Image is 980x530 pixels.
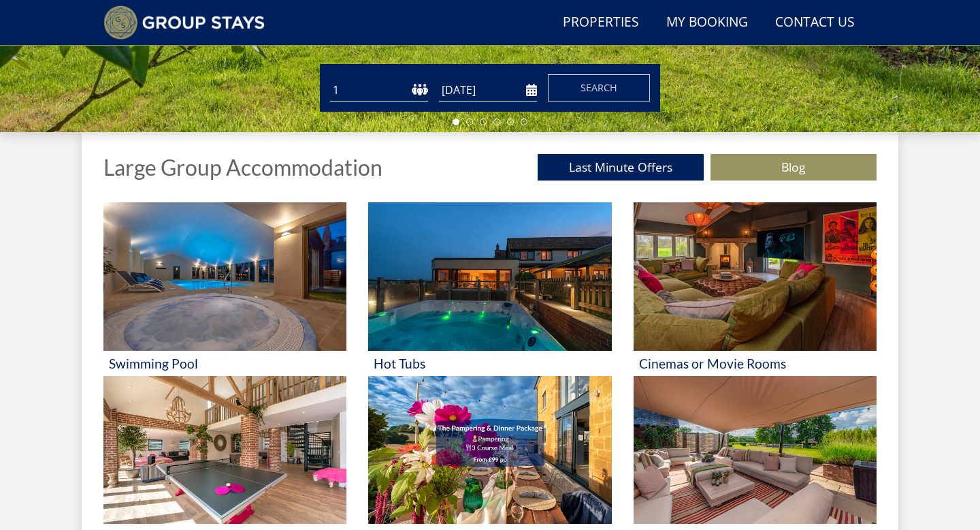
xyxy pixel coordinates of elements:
[770,7,860,38] a: Contact Us
[103,155,382,179] h1: Large Group Accommodation
[103,202,346,351] img: 'Swimming Pool' - Large Group Accommodation Holiday Ideas
[639,356,871,371] h3: Cinemas or Movie Rooms
[368,376,611,525] img: 'Celebration and Event Packages' - Large Group Accommodation Holiday Ideas
[368,202,611,376] a: 'Hot Tubs' - Large Group Accommodation Holiday Ideas Hot Tubs
[710,154,877,181] a: Blog
[634,376,877,525] img: 'Dog Friendly' - Large Group Accommodation Holiday Ideas
[548,74,650,102] button: Search
[374,356,606,371] h3: Hot Tubs
[557,7,644,38] a: Properties
[538,154,704,181] a: Last Minute Offers
[103,202,346,376] a: 'Swimming Pool' - Large Group Accommodation Holiday Ideas Swimming Pool
[634,202,877,351] img: 'Cinemas or Movie Rooms' - Large Group Accommodation Holiday Ideas
[368,202,611,351] img: 'Hot Tubs' - Large Group Accommodation Holiday Ideas
[634,202,877,376] a: 'Cinemas or Movie Rooms' - Large Group Accommodation Holiday Ideas Cinemas or Movie Rooms
[109,356,341,371] h3: Swimming Pool
[103,376,346,525] img: 'Games Rooms' - Large Group Accommodation Holiday Ideas
[581,81,617,94] span: Search
[439,79,537,102] input: Arrival Date
[661,7,753,38] a: My Booking
[103,5,265,40] img: Group Stays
